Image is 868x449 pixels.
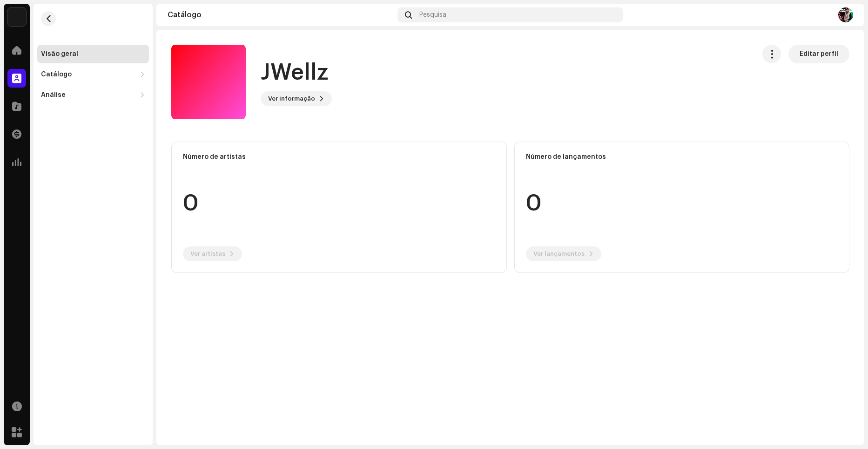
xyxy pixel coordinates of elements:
[37,86,149,104] re-m-nav-dropdown: Análise
[7,7,26,26] img: 1cf725b2-75a2-44e7-8fdf-5f1256b3d403
[838,7,853,22] img: 0d5d6643-e89c-4e0e-aa98-958a26ef94ef
[514,142,850,273] re-o-card-data: Número de lançamentos
[800,45,838,63] span: Editar perfil
[268,89,315,108] span: Ver informação
[41,91,66,99] div: Análise
[168,11,394,19] div: Catálogo
[37,45,149,63] re-m-nav-item: Visão geral
[41,50,78,58] div: Visão geral
[171,142,507,273] re-o-card-data: Número de artistas
[788,45,849,63] button: Editar perfil
[419,11,446,19] span: Pesquisa
[41,71,72,78] div: Catálogo
[261,91,332,106] button: Ver informação
[261,58,328,88] h1: JWellz
[37,65,149,84] re-m-nav-dropdown: Catálogo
